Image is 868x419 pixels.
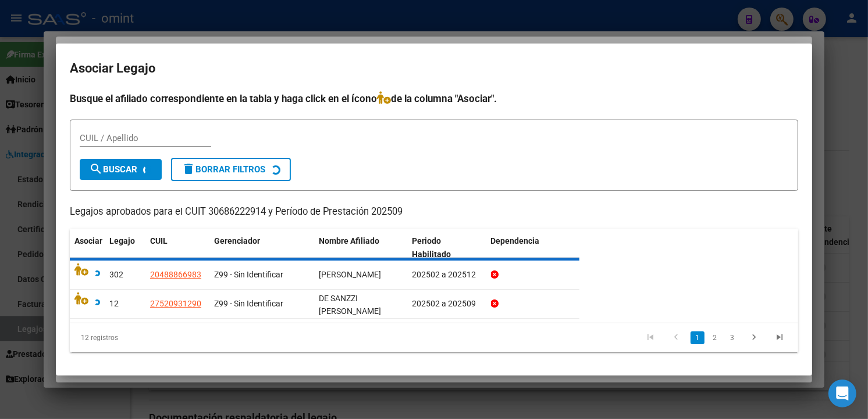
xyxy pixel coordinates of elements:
a: go to previous page [665,331,687,344]
h4: Busque el afiliado correspondiente en la tabla y haga click en el ícono de la columna "Asociar". [70,91,798,106]
span: Z99 - Sin Identificar [214,270,283,279]
h2: Asociar Legajo [70,57,798,80]
datatable-header-cell: Legajo [105,229,145,267]
span: DE SANZZI ALMA LUISA [319,294,381,316]
datatable-header-cell: Gerenciador [209,229,314,267]
span: 20488866983 [150,270,201,279]
mat-icon: search [89,162,103,176]
li: page 2 [706,328,724,348]
span: 27520931290 [150,299,201,308]
a: 2 [708,331,722,344]
span: Dependencia [491,236,540,245]
a: 1 [691,331,705,344]
datatable-header-cell: Periodo Habilitado [408,229,486,267]
div: 12 registros [70,323,214,352]
div: 202502 a 202512 [412,268,482,281]
span: 12 [109,299,119,308]
span: 302 [109,270,123,279]
span: OCAMPO CRISTIAN ARIEL [319,270,381,279]
span: Periodo Habilitado [412,236,451,259]
button: Buscar [80,159,162,180]
span: Buscar [89,164,137,175]
span: Borrar Filtros [182,164,265,175]
span: Asociar [74,236,102,245]
span: Z99 - Sin Identificar [214,299,283,308]
button: Borrar Filtros [171,158,291,181]
a: go to last page [769,331,791,344]
span: CUIL [150,236,168,245]
li: page 1 [689,328,706,348]
datatable-header-cell: CUIL [145,229,209,267]
span: Gerenciador [214,236,260,245]
div: Open Intercom Messenger [828,380,856,407]
datatable-header-cell: Nombre Afiliado [314,229,408,267]
a: 3 [725,331,739,344]
a: go to next page [743,331,765,344]
span: Nombre Afiliado [319,236,379,245]
datatable-header-cell: Asociar [70,229,105,267]
li: page 3 [724,328,741,348]
a: go to first page [639,331,661,344]
div: 202502 a 202509 [412,297,482,310]
mat-icon: delete [182,162,195,176]
span: Legajo [109,236,135,245]
p: Legajos aprobados para el CUIT 30686222914 y Período de Prestación 202509 [70,205,798,219]
datatable-header-cell: Dependencia [486,229,580,267]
